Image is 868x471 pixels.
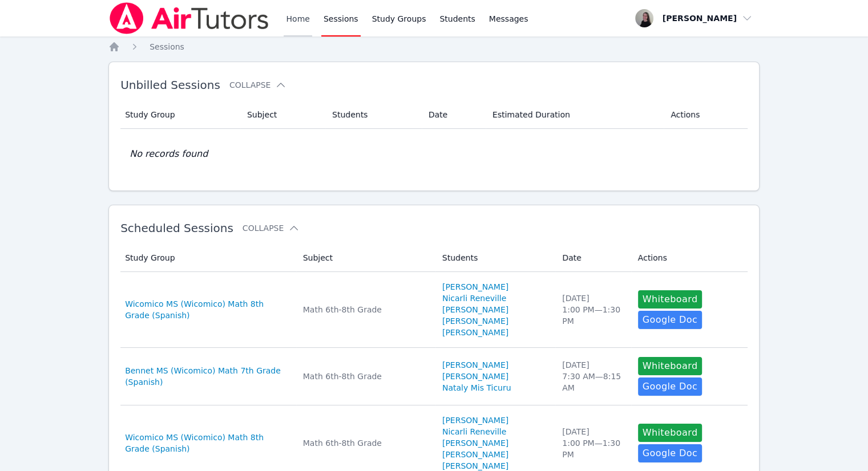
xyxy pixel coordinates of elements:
[120,348,748,405] tr: Bennet MS (Wicomico) Math 7th Grade (Spanish)Math 6th-8th Grade[PERSON_NAME][PERSON_NAME]Nataly M...
[442,281,508,293] a: [PERSON_NAME]
[442,382,511,393] a: Nataly Mis Ticuru
[120,101,240,129] th: Study Group
[631,244,748,272] th: Actions
[638,290,703,308] button: Whiteboard
[325,101,422,129] th: Students
[638,444,702,462] a: Google Doc
[243,222,300,234] button: Collapse
[664,101,748,129] th: Actions
[120,129,748,179] td: No records found
[442,359,508,371] a: [PERSON_NAME]
[442,304,508,315] a: [PERSON_NAME]
[442,426,506,437] a: Nicarli Reneville
[125,432,289,454] a: Wicomico MS (Wicomico) Math 8th Grade (Spanish)
[638,311,702,329] a: Google Doc
[638,424,703,442] button: Whiteboard
[120,272,748,348] tr: Wicomico MS (Wicomico) Math 8th Grade (Spanish)Math 6th-8th Grade[PERSON_NAME]Nicarli Reneville[P...
[303,371,429,382] div: Math 6th-8th Grade
[120,78,220,92] span: Unbilled Sessions
[303,437,429,449] div: Math 6th-8th Grade
[125,365,289,388] a: Bennet MS (Wicomico) Math 7th Grade (Spanish)
[120,221,233,235] span: Scheduled Sessions
[442,315,548,338] a: [PERSON_NAME] [PERSON_NAME]
[422,101,486,129] th: Date
[240,101,325,129] th: Subject
[638,357,703,375] button: Whiteboard
[108,2,270,34] img: Air Tutors
[296,244,435,272] th: Subject
[108,41,760,52] nav: Breadcrumb
[486,101,664,129] th: Estimated Duration
[638,377,702,396] a: Google Doc
[150,42,184,51] span: Sessions
[562,359,624,393] div: [DATE] 7:30 AM — 8:15 AM
[435,244,555,272] th: Students
[555,244,631,272] th: Date
[442,371,508,382] a: [PERSON_NAME]
[150,41,184,52] a: Sessions
[442,415,508,426] a: [PERSON_NAME]
[489,13,528,25] span: Messages
[562,426,624,460] div: [DATE] 1:00 PM — 1:30 PM
[120,244,296,272] th: Study Group
[442,437,508,449] a: [PERSON_NAME]
[442,293,506,304] a: Nicarli Reneville
[562,293,624,327] div: [DATE] 1:00 PM — 1:30 PM
[125,298,289,321] a: Wicomico MS (Wicomico) Math 8th Grade (Spanish)
[229,79,286,91] button: Collapse
[303,304,429,315] div: Math 6th-8th Grade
